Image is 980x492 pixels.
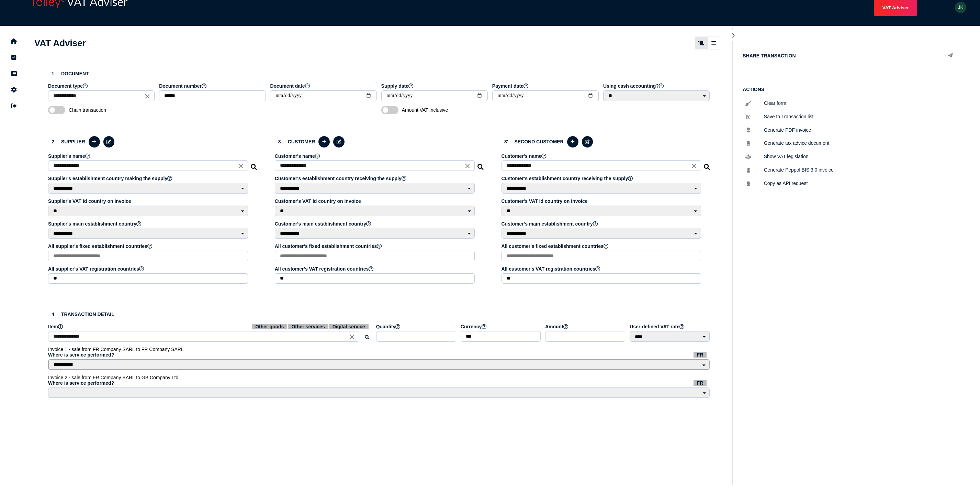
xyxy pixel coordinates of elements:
[48,309,58,319] div: 4
[48,83,156,89] label: Document type
[48,153,249,159] label: Supplier's name
[694,380,707,386] span: FR
[48,135,258,149] h3: Supplier
[48,347,184,352] span: Invoice 1 - sale from FR Company SARL to FR Company SARL
[381,83,489,89] label: Supply date
[502,221,702,227] label: Customer's main establishment country
[502,243,702,249] label: All customer's fixed establishment countries
[333,136,345,147] button: Edit selected customer in the database
[603,83,711,89] label: Using cash accounting?
[502,153,702,159] label: Customer's name
[89,136,100,147] button: Add a new supplier to the database
[48,83,156,106] app-field: Select a document type
[376,324,457,329] label: Quantity
[7,99,21,113] button: Sign out
[695,37,708,49] mat-button-toggle: Classic scrolling page view
[743,53,796,58] h1: Share transaction
[48,324,373,329] label: Item
[48,266,249,272] label: All supplier's VAT registration countries
[288,324,328,329] span: Other services
[48,176,249,181] label: Supplier's establishment country making the supply
[144,92,151,100] i: Close
[275,176,476,181] label: Customer's establishment country receiving the supply
[275,221,476,227] label: Customer's main establishment country
[48,309,711,319] h3: Transaction detail
[502,137,511,146] div: 3'
[502,198,702,204] label: Customer's VAT Id country on invoice
[348,333,356,341] i: Close
[48,137,58,146] div: 2
[492,83,600,89] label: Payment date
[694,352,707,358] span: FR
[48,221,249,227] label: Supplier's main establishment country
[252,324,287,329] span: Other goods
[275,137,284,146] div: 3
[329,324,369,329] span: Digital service
[502,266,702,272] label: All customer's VAT registration countries
[704,162,711,167] i: Search a customer in the database
[708,37,720,49] mat-button-toggle: Stepper view
[7,66,21,81] button: Data manager
[275,198,476,204] label: Customer's VAT Id country on invoice
[48,375,178,380] span: Invoice 2 - sale from FR Company SARL to GB Company Ltd
[69,107,141,113] span: Chain transaction
[502,176,702,181] label: Customer's establishment country receiving the supply
[361,332,373,343] button: Search for an item by HS code or use natural language description
[461,324,542,329] label: Currency
[7,83,21,97] button: Manage settings
[48,198,249,204] label: Supplier's VAT Id country on invoice
[48,69,58,78] div: 1
[41,128,264,296] section: Define the seller
[103,136,115,147] button: Edit selected supplier in the database
[48,380,711,386] label: Where is service performed?
[743,87,956,92] h1: Actions
[477,162,484,167] i: Search for a dummy customer
[48,243,249,249] label: All supplier's fixed establishment countries
[955,2,966,13] div: Profile settings
[275,266,476,272] label: All customer's VAT registration countries
[48,352,711,358] label: Where is service performed?
[7,34,21,48] button: Home
[251,162,258,167] i: Search for a dummy seller
[318,136,330,147] button: Add a new customer to the database
[567,136,578,147] button: Add a new thirdpary to the database
[728,30,739,41] button: Hide
[237,162,245,170] i: Close
[502,135,711,149] h3: second customer
[275,243,476,249] label: All customer's fixed establishment countries
[159,83,267,89] label: Document number
[270,83,378,89] label: Document date
[630,324,711,329] label: User-defined VAT rate
[690,162,698,170] i: Close
[464,162,471,170] i: Close
[545,324,626,329] label: Amount
[41,303,718,409] section: Define the item, and answer additional questions
[582,136,593,147] button: Edit selected thirdpary in the database
[945,50,956,62] button: Share transaction
[34,38,86,48] h1: VAT Adviser
[275,153,476,159] label: Customer's name
[7,50,21,65] button: Tasks
[48,69,711,78] h3: Document
[402,107,474,113] span: Amount VAT inclusive
[275,135,484,149] h3: Customer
